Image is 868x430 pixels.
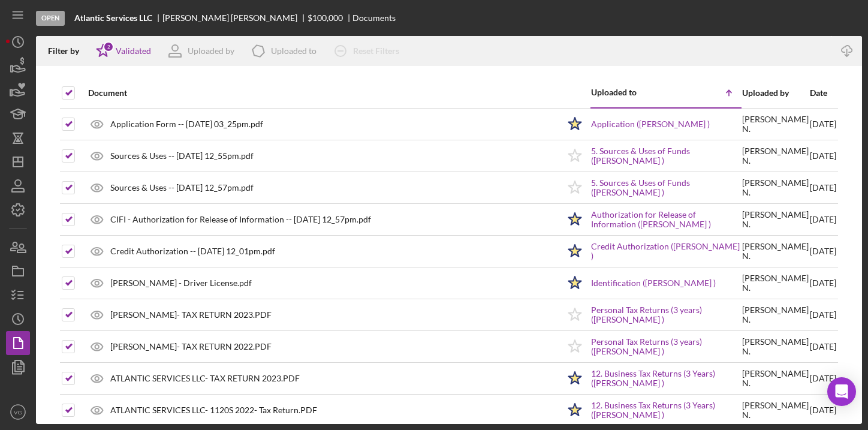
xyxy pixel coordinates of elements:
[742,115,809,134] div: [PERSON_NAME] N .
[810,395,836,425] div: [DATE]
[742,401,809,420] div: [PERSON_NAME] N .
[810,268,836,298] div: [DATE]
[110,405,317,415] div: ATLANTIC SERVICES LLC- 1120S 2022- Tax Return.PDF
[742,369,809,388] div: [PERSON_NAME] N .
[325,39,411,63] button: Reset Filters
[74,13,152,23] b: Atlantic Services LLC
[110,151,254,161] div: Sources & Uses -- [DATE] 12_55pm.pdf
[591,178,741,197] a: 5. Sources & Uses of Funds ([PERSON_NAME] )
[591,210,741,229] a: Authorization for Release of Information ([PERSON_NAME] )
[810,141,836,171] div: [DATE]
[591,369,741,388] a: 12. Business Tax Returns (3 Years) ([PERSON_NAME] )
[742,88,809,98] div: Uploaded by
[742,337,809,356] div: [PERSON_NAME] N .
[6,400,30,424] button: VG
[810,236,836,266] div: [DATE]
[591,119,710,129] a: Application ([PERSON_NAME] )
[110,342,272,351] div: [PERSON_NAME]- TAX RETURN 2022.PDF
[810,88,836,98] div: Date
[110,183,254,193] div: Sources & Uses -- [DATE] 12_57pm.pdf
[591,278,716,288] a: Identification ([PERSON_NAME] )
[742,305,809,324] div: [PERSON_NAME] N .
[810,300,836,330] div: [DATE]
[591,337,741,356] a: Personal Tax Returns (3 years) ([PERSON_NAME] )
[591,305,741,324] a: Personal Tax Returns (3 years) ([PERSON_NAME] )
[591,88,666,97] div: Uploaded to
[742,273,809,293] div: [PERSON_NAME] N .
[810,109,836,140] div: [DATE]
[742,242,809,261] div: [PERSON_NAME] N .
[36,11,65,26] div: Open
[162,13,308,23] div: [PERSON_NAME] [PERSON_NAME]
[188,46,234,56] div: Uploaded by
[103,41,114,52] div: 2
[88,88,559,98] div: Document
[742,146,809,166] div: [PERSON_NAME] N .
[353,39,399,63] div: Reset Filters
[110,374,300,383] div: ATLANTIC SERVICES LLC- TAX RETURN 2023.PDF
[591,401,741,420] a: 12. Business Tax Returns (3 Years) ([PERSON_NAME] )
[591,146,741,166] a: 5. Sources & Uses of Funds ([PERSON_NAME] )
[48,46,88,56] div: Filter by
[110,278,252,288] div: [PERSON_NAME] - Driver License.pdf
[110,310,272,320] div: [PERSON_NAME]- TAX RETURN 2023.PDF
[308,13,343,23] span: $100,000
[110,246,275,256] div: Credit Authorization -- [DATE] 12_01pm.pdf
[110,119,263,129] div: Application Form -- [DATE] 03_25pm.pdf
[591,242,741,261] a: Credit Authorization ([PERSON_NAME] )
[271,46,317,56] div: Uploaded to
[742,210,809,229] div: [PERSON_NAME] N .
[810,205,836,234] div: [DATE]
[110,215,371,224] div: CIFI - Authorization for Release of Information -- [DATE] 12_57pm.pdf
[810,332,836,362] div: [DATE]
[352,13,396,23] div: Documents
[810,173,836,203] div: [DATE]
[742,178,809,197] div: [PERSON_NAME] N .
[810,363,836,393] div: [DATE]
[116,46,151,56] div: Validated
[14,409,22,416] text: VG
[827,377,856,406] div: Open Intercom Messenger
